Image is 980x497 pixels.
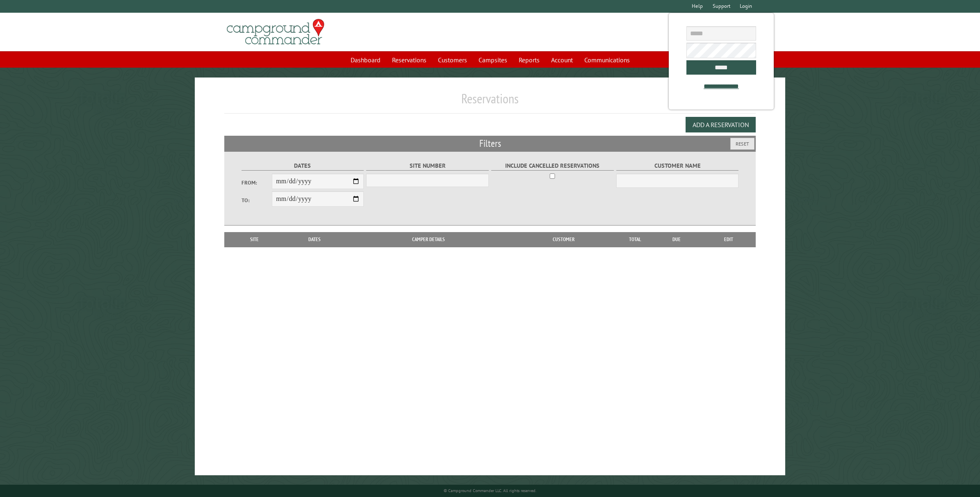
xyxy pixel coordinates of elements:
a: Dashboard [346,52,385,68]
a: Customers [433,52,472,68]
button: Add a Reservation [686,117,756,132]
th: Dates [280,232,349,247]
th: Camper Details [349,232,508,247]
label: From: [242,179,272,187]
h1: Reservations [224,91,756,113]
th: Total [619,232,652,247]
label: Site Number [366,161,488,171]
label: Dates [242,161,364,171]
label: To: [242,196,272,204]
th: Edit [702,232,756,247]
button: Reset [730,138,754,150]
th: Due [652,232,702,247]
img: Campground Commander [224,16,327,48]
h2: Filters [224,136,756,151]
label: Customer Name [616,161,738,171]
small: © Campground Commander LLC. All rights reserved. [444,488,536,493]
a: Reservations [387,52,431,68]
label: Include Cancelled Reservations [491,161,613,171]
a: Reports [514,52,545,68]
th: Customer [508,232,619,247]
th: Site [228,232,280,247]
a: Campsites [474,52,512,68]
a: Account [546,52,578,68]
a: Communications [579,52,635,68]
